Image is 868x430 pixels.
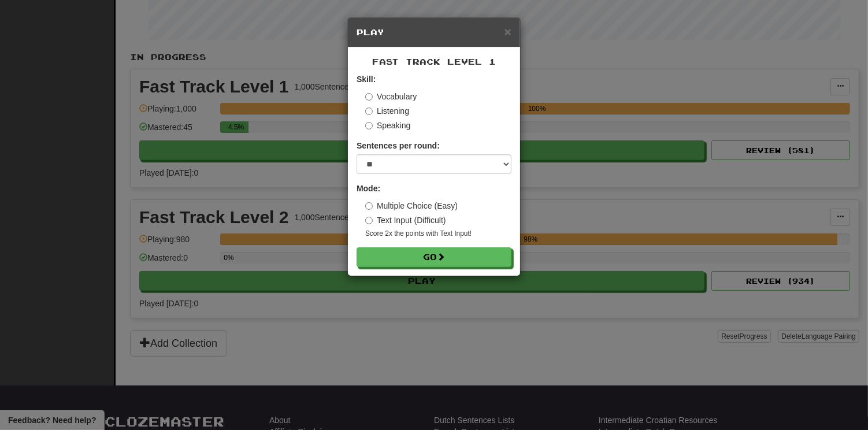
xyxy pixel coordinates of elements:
input: Vocabulary [365,93,373,101]
input: Listening [365,108,373,115]
label: Multiple Choice (Easy) [365,200,458,212]
span: Fast Track Level 1 [372,57,496,66]
label: Sentences per round: [357,140,440,151]
label: Vocabulary [365,91,417,102]
span: × [505,25,511,38]
strong: Mode: [357,184,380,193]
label: Listening [365,105,409,117]
input: Speaking [365,122,373,129]
input: Multiple Choice (Easy) [365,202,373,210]
button: Close [505,25,511,38]
label: Speaking [365,120,410,131]
small: Score 2x the points with Text Input ! [365,229,511,239]
strong: Skill: [357,75,376,84]
button: Go [357,247,511,267]
input: Text Input (Difficult) [365,217,373,224]
label: Text Input (Difficult) [365,214,446,226]
h5: Play [357,27,511,38]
